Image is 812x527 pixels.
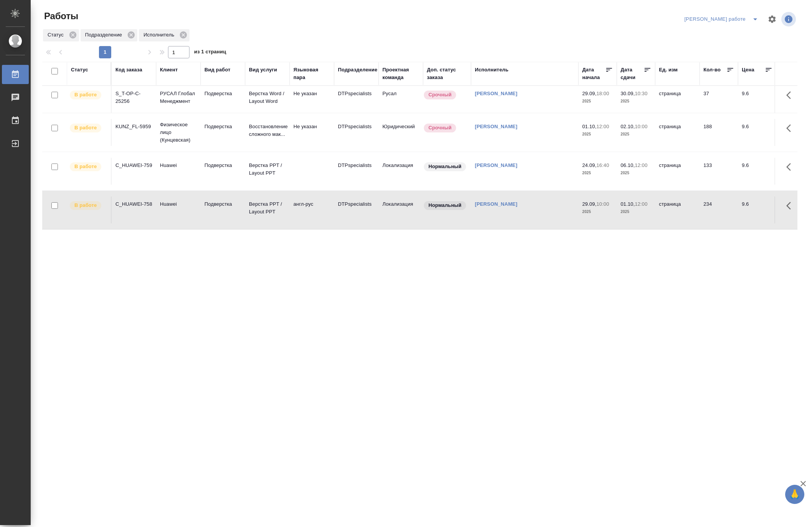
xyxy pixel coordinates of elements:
div: Статус [71,66,88,74]
div: Исполнитель выполняет работу [69,90,107,100]
p: Восстановление сложного мак... [249,123,286,138]
p: 12:00 [635,201,647,207]
p: В работе [74,124,97,132]
p: Срочный [428,124,451,132]
td: DTPspecialists [334,119,379,146]
div: Код заказа [115,66,142,74]
button: 🙏 [785,485,804,504]
a: [PERSON_NAME] [475,124,517,129]
td: DTPspecialists [334,158,379,185]
td: Русал [379,86,423,113]
td: 9.6 [738,158,776,185]
p: Верстка Word / Layout Word [249,90,286,105]
p: 2025 [582,131,613,138]
td: Юридический [379,119,423,146]
p: Верстка PPT / Layout PPT [249,200,286,216]
div: Статус [43,29,79,41]
p: В работе [74,202,97,209]
a: [PERSON_NAME] [475,91,517,96]
p: 01.10, [621,201,635,207]
p: РУСАЛ Глобал Менеджмент [160,90,197,105]
p: Huawei [160,200,197,208]
td: 9.6 [738,197,776,223]
td: страница [655,197,700,223]
p: 10:00 [635,124,647,129]
td: 133 [700,158,738,185]
div: Вид работ [204,66,231,74]
p: Подверстка [204,162,241,169]
button: Здесь прячутся важные кнопки [782,197,800,215]
td: страница [655,86,700,113]
div: Подразделение [338,66,377,74]
td: 9.6 [738,119,776,146]
td: страница [655,119,700,146]
div: KUNZ_FL-5959 [115,123,152,131]
div: Исполнитель выполняет работу [69,123,107,133]
button: Здесь прячутся важные кнопки [782,158,800,176]
p: 2025 [621,97,651,105]
a: [PERSON_NAME] [475,201,517,207]
div: C_HUAWEI-758 [115,200,152,208]
td: 37 [700,86,738,113]
div: Вид услуги [249,66,277,74]
p: Подверстка [204,200,241,208]
div: Исполнитель [139,29,189,41]
p: 06.10, [621,162,635,168]
p: 29.09, [582,201,596,207]
p: 30.09, [621,91,635,96]
p: Нормальный [428,202,461,209]
td: Не указан [290,86,334,113]
div: Проектная команда [382,66,419,81]
td: 234 [700,197,738,223]
div: Доп. статус заказа [427,66,467,81]
p: 12:00 [596,124,609,129]
div: Ед. изм [659,66,678,74]
td: Локализация [379,158,423,185]
button: Здесь прячутся важные кнопки [782,119,800,137]
p: Нормальный [428,163,461,170]
p: 2025 [621,208,651,216]
p: 2025 [582,208,613,216]
div: Дата начала [582,66,605,81]
td: DTPspecialists [334,86,379,113]
p: 01.10, [582,124,596,129]
p: Huawei [160,162,197,169]
p: 18:00 [596,91,609,96]
div: Языковая пара [293,66,330,81]
td: DTPspecialists [334,197,379,223]
div: split button [682,13,763,25]
p: 2025 [582,169,613,177]
td: Не указан [290,119,334,146]
span: Посмотреть информацию [781,12,797,26]
td: англ-рус [290,197,334,223]
p: Подверстка [204,90,241,97]
p: Исполнитель [143,31,177,39]
p: Статус [48,31,66,39]
p: Срочный [428,91,451,99]
a: [PERSON_NAME] [475,162,517,168]
p: Физическое лицо (Кунцевская) [160,121,197,144]
div: Подразделение [81,29,137,41]
td: страница [655,158,700,185]
p: В работе [74,163,97,170]
td: Локализация [379,197,423,223]
p: 02.10, [621,124,635,129]
td: 188 [700,119,738,146]
p: Подразделение [85,31,125,39]
p: В работе [74,91,97,99]
span: 🙏 [788,486,801,502]
div: Цена [742,66,754,74]
span: Настроить таблицу [763,10,781,28]
p: 2025 [621,131,651,138]
div: C_HUAWEI-759 [115,162,152,169]
p: Подверстка [204,123,241,131]
div: S_T-OP-C-25256 [115,90,152,105]
p: 24.09, [582,162,596,168]
p: 10:00 [596,201,609,207]
p: 16:40 [596,162,609,168]
p: 29.09, [582,91,596,96]
div: Кол-во [703,66,721,74]
button: Здесь прячутся важные кнопки [782,86,800,104]
span: из 1 страниц [194,47,226,58]
p: 2025 [582,97,613,105]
